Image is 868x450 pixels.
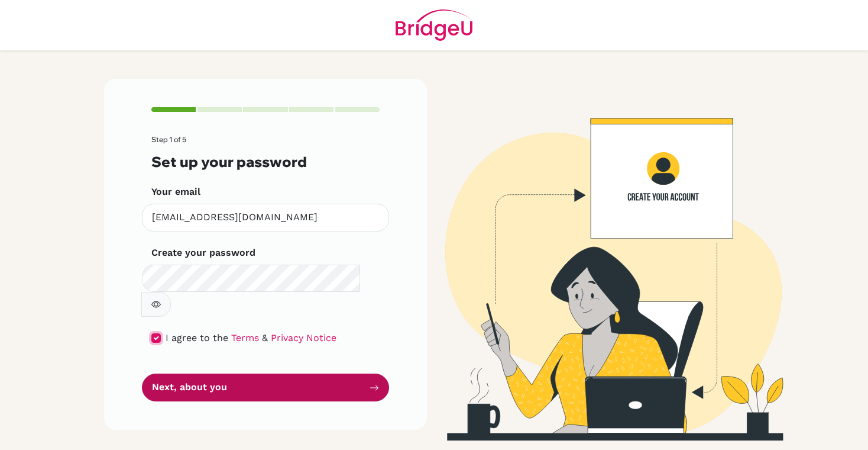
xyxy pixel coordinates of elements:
a: Terms [231,332,259,343]
a: Privacy Notice [271,332,336,343]
label: Create your password [151,246,255,260]
span: I agree to the [166,332,228,343]
label: Your email [151,185,200,199]
input: Insert your email* [142,204,389,232]
button: Next, about you [142,374,389,401]
h3: Set up your password [151,153,380,171]
span: & [262,332,268,343]
span: Step 1 of 5 [151,135,186,144]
